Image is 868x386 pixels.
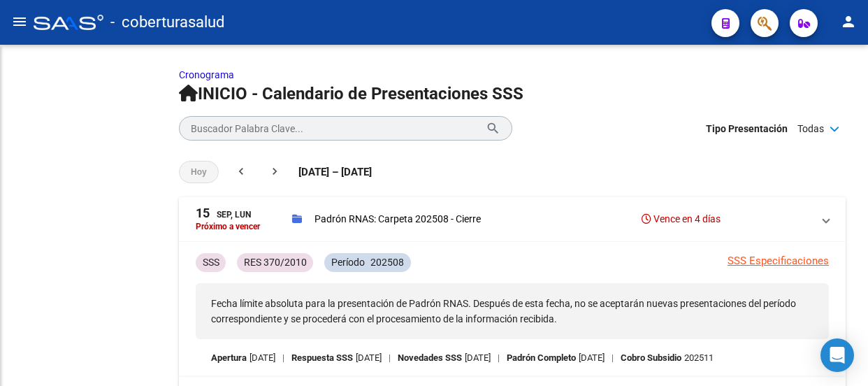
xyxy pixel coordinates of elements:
[282,350,284,366] span: |
[398,350,462,366] p: Novedades SSS
[331,255,365,270] p: Período
[234,164,248,178] mat-icon: chevron_left
[11,13,28,30] mat-icon: menu
[179,84,523,103] span: INICIO - Calendario de Presentaciones SSS
[196,207,210,220] span: 15
[244,255,307,270] p: RES 370/2010
[465,350,491,366] p: [DATE]
[370,255,404,270] p: 202508
[356,350,382,366] p: [DATE]
[579,350,605,366] p: [DATE]
[507,350,576,366] p: Padrón Completo
[684,350,714,366] p: 202511
[196,222,260,231] p: Próximo a vencer
[840,13,857,30] mat-icon: person
[179,197,846,242] mat-expansion-panel-header: 15Sep, LunPróximo a vencerPadrón RNAS: Carpeta 202508 - CierreVence en 4 días
[728,255,829,267] a: SSS Especificaciones
[196,207,251,222] div: Sep, Lun
[612,350,614,366] span: |
[268,164,282,178] mat-icon: chevron_right
[291,350,353,366] p: Respuesta SSS
[314,211,481,227] p: Padrón RNAS: Carpeta 202508 - Cierre
[389,350,391,366] span: |
[642,209,721,229] h3: Vence en 4 días
[621,350,681,366] p: Cobro Subsidio
[820,338,854,372] div: Open Intercom Messenger
[249,350,275,366] p: [DATE]
[110,7,224,38] span: - coberturasalud
[179,242,846,377] div: 15Sep, LunPróximo a vencerPadrón RNAS: Carpeta 202508 - CierreVence en 4 días
[298,164,372,180] span: [DATE] – [DATE]
[179,161,219,183] button: Hoy
[797,121,824,136] span: Todas
[486,120,500,136] mat-icon: search
[706,121,788,136] span: Tipo Presentación
[179,69,234,80] a: Cronograma
[203,255,219,270] p: SSS
[211,350,247,366] p: Apertura
[196,283,829,339] p: Fecha límite absoluta para la presentación de Padrón RNAS. Después de esta fecha, no se aceptarán...
[498,350,500,366] span: |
